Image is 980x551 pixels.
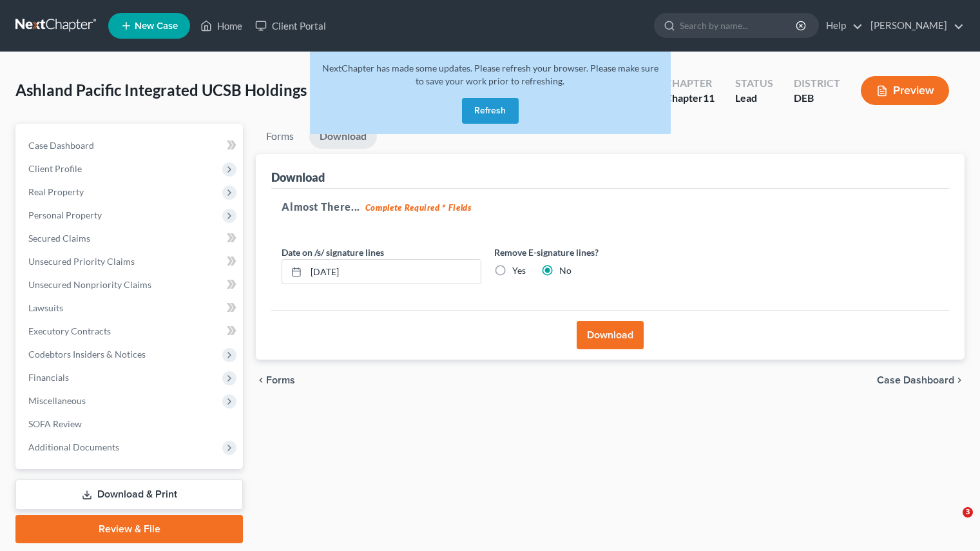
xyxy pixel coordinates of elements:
a: Secured Claims [18,227,243,250]
label: Yes [512,264,526,277]
i: chevron_right [954,375,965,385]
input: Search by name... [680,14,798,37]
span: Real Property [28,186,84,197]
a: Home [194,14,249,37]
a: Case Dashboard [18,134,243,157]
a: SOFA Review [18,412,243,436]
span: Forms [266,375,295,385]
span: Unsecured Priority Claims [28,256,135,267]
span: Case Dashboard [877,375,954,385]
div: Chapter [665,91,715,106]
label: Date on /s/ signature lines [282,246,384,259]
h5: Almost There... [282,199,939,215]
a: Unsecured Nonpriority Claims [18,273,243,296]
span: Client Profile [28,163,82,174]
button: Refresh [462,98,519,124]
span: Personal Property [28,209,102,220]
a: Help [820,14,863,37]
span: 3 [963,507,973,517]
div: Lead [735,91,773,106]
span: NextChapter has made some updates. Please refresh your browser. Please make sure to save your wor... [322,63,658,86]
div: Chapter [665,76,715,91]
span: Unsecured Nonpriority Claims [28,279,151,290]
a: Review & File [15,515,243,543]
strong: Complete Required * Fields [365,202,472,213]
span: 11 [703,92,715,104]
button: chevron_left Forms [256,375,312,385]
span: Lawsuits [28,302,63,313]
span: Executory Contracts [28,325,111,336]
div: DEB [794,91,840,106]
span: SOFA Review [28,418,82,429]
span: Ashland Pacific Integrated UCSB Holdings I, LLC [15,81,347,99]
a: Executory Contracts [18,320,243,343]
iframe: Intercom live chat [936,507,967,538]
button: Download [577,321,644,349]
a: Unsecured Priority Claims [18,250,243,273]
a: Client Portal [249,14,332,37]
div: Download [271,169,325,185]
label: No [559,264,572,277]
span: Additional Documents [28,441,119,452]
button: Preview [861,76,949,105]
div: District [794,76,840,91]
span: Financials [28,372,69,383]
span: Case Dashboard [28,140,94,151]
input: MM/DD/YYYY [306,260,481,284]
span: Secured Claims [28,233,90,244]
span: Codebtors Insiders & Notices [28,349,146,360]
a: Download & Print [15,479,243,510]
label: Remove E-signature lines? [494,246,694,259]
span: Miscellaneous [28,395,86,406]
i: chevron_left [256,375,266,385]
a: Lawsuits [18,296,243,320]
a: Case Dashboard chevron_right [877,375,965,385]
a: Forms [256,124,304,149]
div: Status [735,76,773,91]
a: [PERSON_NAME] [864,14,964,37]
span: New Case [135,21,178,31]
